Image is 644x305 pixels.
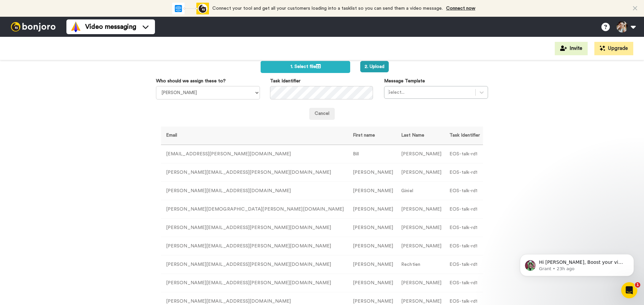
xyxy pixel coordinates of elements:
th: Task Identifier [444,127,483,145]
iframe: Intercom live chat [621,282,637,298]
label: Task Identifier [270,78,301,84]
td: EOS-talk-rd1 [444,219,483,237]
td: EOS-talk-rd1 [444,163,483,182]
span: Connect your tool and get all your customers loading into a tasklist so you can send them a video... [212,6,443,11]
td: [PERSON_NAME][EMAIL_ADDRESS][PERSON_NAME][DOMAIN_NAME] [161,274,348,292]
button: 2. Upload [360,61,389,72]
td: [PERSON_NAME][EMAIL_ADDRESS][DOMAIN_NAME] [161,182,348,200]
td: [PERSON_NAME] [396,200,444,219]
td: EOS-talk-rd1 [444,237,483,255]
span: Hi [PERSON_NAME], Boost your view rates with automatic re-sends of unviewed messages! We've just ... [29,19,115,85]
td: [PERSON_NAME][DEMOGRAPHIC_DATA][PERSON_NAME][DOMAIN_NAME] [161,200,348,219]
label: Who should we assign these to? [156,78,226,84]
td: EOS-talk-rd1 [444,255,483,274]
td: [PERSON_NAME] [348,200,396,219]
div: animation [172,3,209,14]
td: [PERSON_NAME] [348,274,396,292]
td: [PERSON_NAME] [396,145,444,163]
td: [PERSON_NAME] [396,274,444,292]
td: [PERSON_NAME] [348,237,396,255]
td: [PERSON_NAME][EMAIL_ADDRESS][PERSON_NAME][DOMAIN_NAME] [161,163,348,182]
span: 1. Select file [290,64,321,69]
span: Video messaging [85,22,136,31]
td: Bill [348,145,396,163]
td: Rechtien [396,255,444,274]
td: [PERSON_NAME] [396,163,444,182]
td: EOS-talk-rd1 [444,182,483,200]
td: [PERSON_NAME] [348,182,396,200]
td: [PERSON_NAME] [396,219,444,237]
td: [PERSON_NAME] [396,237,444,255]
iframe: Intercom notifications message [510,240,644,287]
th: First name [348,127,396,145]
td: Giniel [396,182,444,200]
td: [PERSON_NAME] [348,163,396,182]
td: [EMAIL_ADDRESS][PERSON_NAME][DOMAIN_NAME] [161,145,348,163]
img: vm-color.svg [70,21,81,32]
a: Connect now [446,6,475,11]
p: Message from Grant, sent 23h ago [29,26,116,32]
td: EOS-talk-rd1 [444,200,483,219]
label: Message Template [384,78,425,84]
button: Upgrade [594,42,633,55]
span: 1 [635,282,640,288]
td: EOS-talk-rd1 [444,274,483,292]
td: [PERSON_NAME] [348,255,396,274]
th: Last Name [396,127,444,145]
td: [PERSON_NAME][EMAIL_ADDRESS][PERSON_NAME][DOMAIN_NAME] [161,237,348,255]
td: [PERSON_NAME][EMAIL_ADDRESS][PERSON_NAME][DOMAIN_NAME] [161,255,348,274]
button: Invite [555,42,588,55]
a: Cancel [309,108,335,120]
td: [PERSON_NAME][EMAIL_ADDRESS][PERSON_NAME][DOMAIN_NAME] [161,219,348,237]
td: EOS-talk-rd1 [444,145,483,163]
td: [PERSON_NAME] [348,219,396,237]
th: Email [161,127,348,145]
img: bj-logo-header-white.svg [8,22,58,31]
